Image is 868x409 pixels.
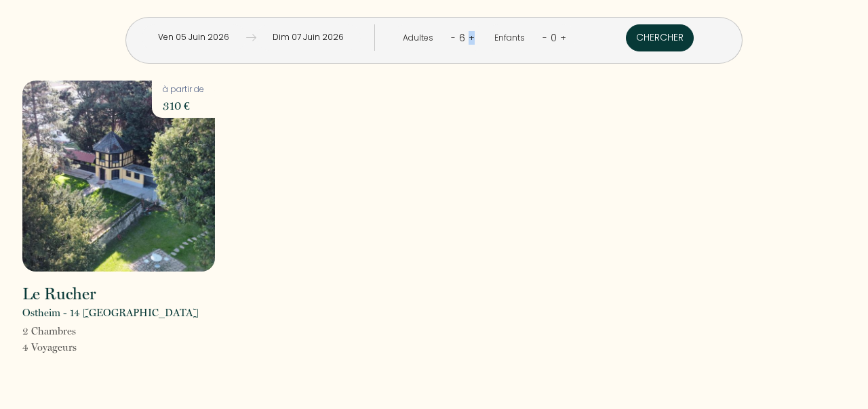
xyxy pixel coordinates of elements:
p: 310 € [163,96,204,115]
span: s [73,341,77,353]
div: 6 [456,27,469,49]
a: + [469,31,475,44]
h2: Le Rucher [22,286,96,302]
p: à partir de [163,83,204,96]
a: - [451,31,456,44]
img: rental-image [22,81,215,272]
span: s [72,325,76,337]
input: Départ [256,24,361,51]
button: Chercher [626,24,694,51]
img: guests [246,33,256,43]
div: Adultes [403,32,438,45]
p: 4 Voyageur [22,339,77,356]
div: 0 [547,27,560,49]
div: Enfants [494,32,530,45]
p: Ostheim - 14 [GEOGRAPHIC_DATA] [22,305,199,321]
input: Arrivée [142,24,246,51]
a: + [560,31,566,44]
a: - [542,31,547,44]
p: 2 Chambre [22,323,77,339]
